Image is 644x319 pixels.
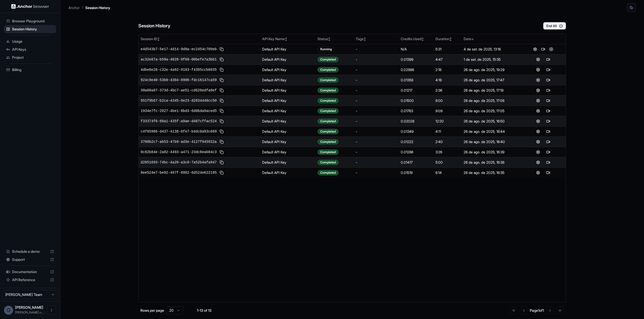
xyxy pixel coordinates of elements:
[12,249,48,254] span: Schedule a demo
[141,88,217,93] span: 30a00a07-373d-4bc7-ae51-cd620edfa8ef
[317,46,335,52] div: Running
[356,36,397,41] div: Tags
[356,150,397,155] div: -
[260,95,316,106] td: Default API Key
[364,37,366,41] span: ↕
[141,139,217,144] span: 3700b2c7-ab53-47b9-ad3e-4127f945932a
[401,119,431,124] div: 0.02028
[464,47,518,52] div: 4 de set. de 2025, 13:16
[12,27,54,32] span: Session History
[435,150,460,155] div: 3:26
[464,129,518,134] div: 26 de ago. de 2025, 16:44
[138,22,170,30] h6: Session History
[260,106,316,116] td: Default API Key
[4,53,56,61] div: Project
[356,57,397,62] div: -
[356,98,397,103] div: -
[260,54,316,65] td: Default API Key
[141,36,258,41] div: Session ID
[260,116,316,126] td: Default API Key
[435,129,460,134] div: 4:11
[4,45,56,53] div: API Keys
[435,67,460,72] div: 2:18
[401,139,431,144] div: 0.01222
[141,108,217,113] span: 1934e7fc-2827-4be1-8bd3-6d0bda9aced5
[356,47,397,52] div: -
[12,55,54,60] span: Project
[260,85,316,95] td: Default API Key
[356,139,397,144] div: -
[530,308,544,313] div: Page 1 of 1
[464,108,518,113] div: 26 de ago. de 2025, 17:05
[260,65,316,75] td: Default API Key
[401,88,431,93] div: 0.01217
[464,98,518,103] div: 26 de ago. de 2025, 17:08
[317,77,339,83] div: Completed
[464,170,518,175] div: 26 de ago. de 2025, 16:35
[356,119,397,124] div: -
[449,37,452,41] span: ↕
[356,108,397,113] div: -
[260,126,316,137] td: Default API Key
[464,36,518,41] div: Date
[4,276,56,284] div: API Reference
[4,256,56,264] div: Support
[317,108,339,114] div: Completed
[317,36,352,41] div: Status
[260,44,316,54] td: Default API Key
[401,160,431,165] div: 0.01417
[317,139,339,145] div: Completed
[401,108,431,113] div: 0.01763
[85,5,110,10] p: Session History
[328,37,331,41] span: ↕
[12,47,54,52] span: API Keys
[11,4,49,9] img: Anchor Logo
[435,47,460,52] div: 5:31
[356,67,397,72] div: -
[141,67,217,72] span: 4dbe8e28-c32e-4a02-9183-f4395ccb8835
[435,160,460,165] div: 5:00
[435,88,460,93] div: 2:36
[12,19,54,24] span: Browser Playground
[464,57,518,62] div: 1 de set. de 2025, 15:35
[141,160,217,165] span: d2851693-74bc-4a20-a3c0-7a52b4afa947
[12,39,54,44] span: Usage
[317,149,339,155] div: Completed
[4,247,56,256] div: Schedule a demo
[140,308,164,313] p: Rows per page
[464,67,518,72] div: 26 de ago. de 2025, 19:29
[260,157,316,167] td: Default API Key
[262,36,314,41] div: API Key Name
[12,257,48,262] span: Support
[4,268,56,276] div: Documentation
[356,170,397,175] div: -
[401,78,431,83] div: 0.01358
[12,67,54,72] span: Billing
[141,129,217,134] span: c4f85986-d437-4138-8fe7-b4dc0a93c689
[435,119,460,124] div: 12:20
[317,67,339,73] div: Completed
[15,305,43,309] span: Gustavo Cruz
[401,98,431,103] div: 0.01500
[68,5,80,10] p: Anchor
[141,119,217,124] span: f33374f6-68a1-435f-a9ae-d487cffac524
[401,67,431,72] div: 0.02986
[12,269,48,274] span: Documentation
[141,78,217,83] span: 924c9e40-53b0-4304-8906-fdc16147ca59
[421,37,424,41] span: ↕
[435,170,460,175] div: 6:14
[464,78,518,83] div: 26 de ago. de 2025, 17:47
[157,37,160,41] span: ↕
[4,66,56,74] div: Billing
[260,147,316,157] td: Default API Key
[401,129,431,134] div: 0.01349
[141,98,217,103] span: 951f9b67-b2ca-4345-8e23-d2834448cc50
[401,170,431,175] div: 0.01519
[464,150,518,155] div: 26 de ago. de 2025, 16:39
[435,98,460,103] div: 6:00
[317,170,339,175] div: Completed
[15,310,44,314] span: gufigueiredo.net@gmail.com
[141,57,217,62] span: ac32e87a-b59a-4028-9f68-00befe7a3bb1
[285,37,287,41] span: ↕
[401,47,431,52] div: N/A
